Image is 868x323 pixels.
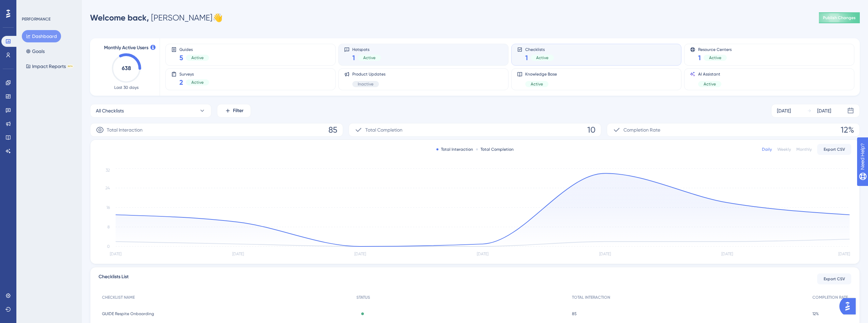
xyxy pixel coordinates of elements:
[22,30,61,42] button: Dashboard
[824,147,845,152] span: Export CSV
[704,81,716,87] span: Active
[572,311,577,317] span: 85
[106,205,110,210] tspan: 16
[102,311,154,317] span: GUIDE Respite Onboarding
[623,126,660,134] span: Completion Rate
[824,276,845,282] span: Export CSV
[587,124,595,135] span: 10
[762,147,772,152] div: Daily
[819,12,860,23] button: Publish Changes
[525,47,554,52] span: Checklists
[709,55,721,60] span: Active
[796,147,812,152] div: Monthly
[477,252,488,256] tspan: [DATE]
[106,168,110,173] tspan: 32
[110,252,121,256] tspan: [DATE]
[22,60,77,72] button: Impact ReportsBETA
[179,47,209,52] span: Guides
[817,144,851,155] button: Export CSV
[525,53,528,63] span: 1
[817,107,831,115] div: [DATE]
[531,81,543,87] span: Active
[812,311,819,317] span: 12%
[107,225,110,229] tspan: 8
[352,71,385,77] span: Product Updates
[352,47,381,52] span: Hotspots
[16,2,43,10] span: Need Help?
[363,55,376,60] span: Active
[179,78,183,87] span: 2
[436,147,473,152] div: Total Interaction
[599,252,611,256] tspan: [DATE]
[356,295,370,300] span: STATUS
[22,45,49,57] button: Goals
[812,295,848,300] span: COMPLETION RATE
[525,71,557,77] span: Knowledge Base
[817,273,851,284] button: Export CSV
[102,295,135,300] span: CHECKLIST NAME
[104,44,148,52] span: Monthly Active Users
[328,124,337,135] span: 85
[839,296,860,317] iframe: UserGuiding AI Assistant Launcher
[179,71,209,76] span: Surveys
[823,15,856,21] span: Publish Changes
[841,124,854,135] span: 12%
[233,107,244,115] span: Filter
[90,104,211,118] button: All Checklists
[191,55,204,60] span: Active
[698,47,732,52] span: Resource Centers
[777,147,791,152] div: Weekly
[107,244,110,249] tspan: 0
[721,252,733,256] tspan: [DATE]
[107,126,143,134] span: Total Interaction
[358,81,373,87] span: Inactive
[67,65,73,68] div: BETA
[114,85,138,90] span: Last 30 days
[698,53,701,63] span: 1
[191,80,204,85] span: Active
[698,71,721,77] span: AI Assistant
[90,13,149,23] span: Welcome back,
[99,273,129,285] span: Checklists List
[105,186,110,190] tspan: 24
[365,126,402,134] span: Total Completion
[476,147,514,152] div: Total Completion
[96,107,124,115] span: All Checklists
[122,65,131,71] text: 638
[217,104,251,118] button: Filter
[838,252,850,256] tspan: [DATE]
[90,12,223,23] div: [PERSON_NAME] 👋
[354,252,366,256] tspan: [DATE]
[232,252,244,256] tspan: [DATE]
[572,295,610,300] span: TOTAL INTERACTION
[22,16,50,22] div: PERFORMANCE
[179,53,183,63] span: 5
[536,55,548,60] span: Active
[352,53,355,63] span: 1
[777,107,791,115] div: [DATE]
